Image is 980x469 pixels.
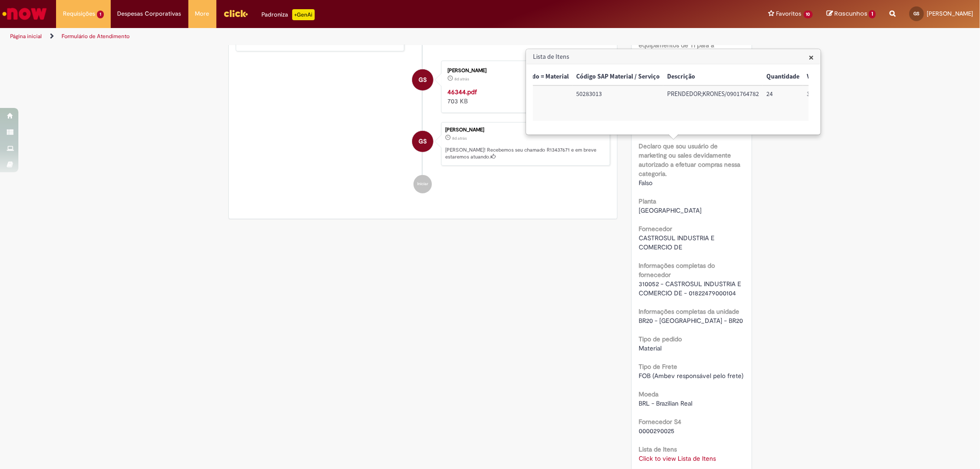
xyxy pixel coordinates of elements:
span: × [809,51,814,63]
b: Moeda [639,390,658,398]
span: 1 [869,10,876,18]
a: Rascunhos [827,10,876,18]
span: 1 [97,11,104,18]
span: FOB (Ambev responsável pelo frete) [639,372,743,380]
th: Descrição [663,68,763,85]
span: 10 [804,11,813,18]
div: [PERSON_NAME] [445,127,605,133]
span: More [195,9,210,18]
span: 8d atrás [454,76,469,82]
span: GS [419,130,427,153]
div: 703 KB [448,87,600,106]
span: Favoritos [776,9,802,18]
span: BRL - Brazilian Real [639,399,692,407]
a: Click to view Lista de Itens [639,454,716,463]
span: Material [639,344,662,352]
b: Tipo de Frete [639,362,677,371]
span: CASTROSUL INDUSTRIA E COMERCIO DE [639,234,716,251]
h3: Lista de Itens [527,50,820,64]
b: Informações completas do fornecedor [639,261,715,279]
time: 21/08/2025 17:08:20 [452,136,467,141]
ul: Trilhas de página [7,28,646,45]
div: Padroniza [262,9,315,20]
b: Fornecedor [639,225,672,233]
a: 46344.pdf [448,88,477,96]
span: [PERSON_NAME] [927,10,973,17]
td: Quantidade: 24 [763,85,803,121]
div: [PERSON_NAME] [448,68,600,73]
th: Valor Unitário [803,68,850,85]
span: GS [914,11,920,17]
div: Gabriel Budel Salles [412,131,433,152]
b: Tipo de pedido [639,335,682,343]
span: Requisições [63,9,95,18]
span: Rascunhos [834,9,867,18]
td: Código SAP Material / Serviço: 50283013 [572,85,663,121]
b: Informações completas da unidade [639,307,739,316]
td: Valor Unitário: 399,23 [803,85,850,121]
span: Falso [639,179,652,187]
div: Lista de Itens [526,49,821,135]
span: 8d atrás [452,136,467,141]
span: 0000290025 [639,427,674,435]
div: Gabriel Budel Salles [412,69,433,90]
b: Declaro que sou usuário de marketing ou sales devidamente autorizado a efetuar compras nessa cate... [639,142,740,178]
li: Gabriel Budel Salles [236,122,611,166]
a: Página inicial [10,33,42,40]
td: Descrição: PRENDEDOR;KRONES/0901764782 [663,85,763,121]
b: Fornecedor S4 [639,418,681,426]
th: Código SAP Material / Serviço [572,68,663,85]
p: +GenAi [292,9,315,20]
img: click_logo_yellow_360x200.png [223,6,248,20]
b: Lista de Itens [639,445,677,453]
time: 21/08/2025 17:08:06 [454,76,469,82]
button: Close [809,52,814,62]
span: BR20 - [GEOGRAPHIC_DATA] - BR20 [639,316,743,325]
a: Formulário de Atendimento [62,33,130,40]
b: Planta [639,197,656,205]
span: 310052 - CASTROSUL INDUSTRIA E COMERCIO DE - 01822479000104 [639,280,743,297]
th: Quantidade [763,68,803,85]
p: [PERSON_NAME]! Recebemos seu chamado R13437671 e em breve estaremos atuando. [445,147,605,161]
span: GS [419,69,427,91]
img: ServiceNow [1,5,48,23]
span: [GEOGRAPHIC_DATA] [639,206,702,215]
span: Despesas Corporativas [118,9,181,18]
